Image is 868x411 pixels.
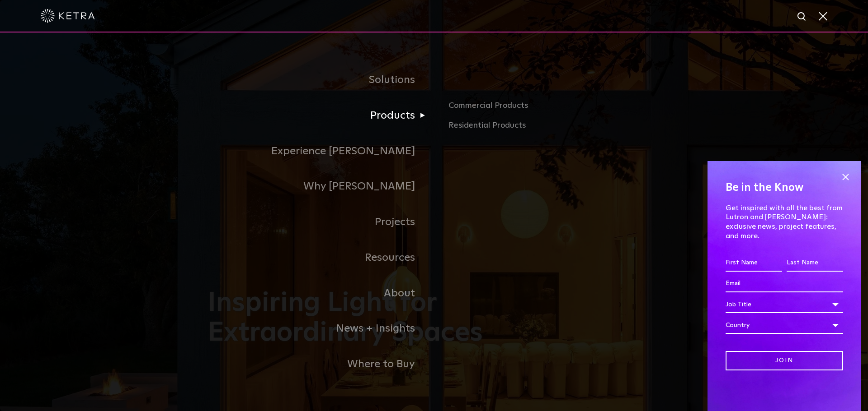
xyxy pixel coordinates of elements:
[208,134,434,169] a: Experience [PERSON_NAME]
[448,99,660,119] a: Commercial Products
[208,62,660,382] div: Navigation Menu
[208,240,434,276] a: Resources
[726,203,843,241] p: Get inspired with all the best from Lutron and [PERSON_NAME]: exclusive news, project features, a...
[726,351,843,370] input: Join
[726,275,843,292] input: Email
[448,119,660,132] a: Residential Products
[726,317,843,334] div: Country
[208,276,434,311] a: About
[208,98,434,134] a: Products
[208,346,434,382] a: Where to Buy
[797,11,808,23] img: search icon
[726,296,843,313] div: Job Title
[726,179,843,196] h4: Be in the Know
[208,169,434,204] a: Why [PERSON_NAME]
[208,311,434,346] a: News + Insights
[41,9,95,23] img: ketra-logo-2019-white
[208,204,434,240] a: Projects
[208,62,434,98] a: Solutions
[787,254,843,272] input: Last Name
[726,254,782,272] input: First Name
